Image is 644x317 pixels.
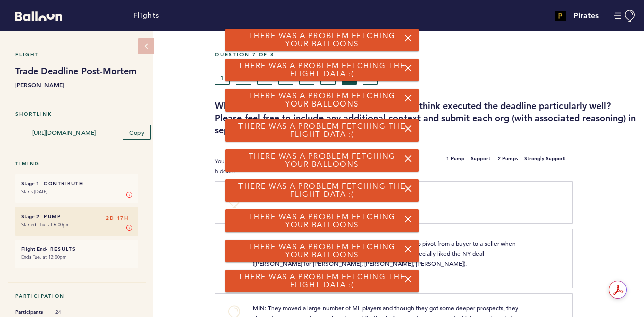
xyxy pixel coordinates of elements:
div: There was a problem fetching your balloons [225,240,419,262]
a: Balloon [8,10,62,21]
div: There was a problem fetching the flight data :( [225,119,419,142]
div: There was a problem fetching your balloons [225,89,419,112]
button: Manage Account [614,10,636,22]
div: There was a problem fetching the flight data :( [225,270,419,292]
small: Stage 1 [21,180,39,187]
h1: Trade Deadline Post-Mortem [15,65,138,77]
h5: Flight [15,51,138,58]
span: 2D 17H [106,213,128,223]
a: Flights [133,10,160,21]
div: There was a problem fetching your balloons [225,149,419,172]
time: Starts [DATE] [21,188,47,195]
button: Copy [123,125,151,140]
h6: - Contribute [21,180,132,187]
div: There was a problem fetching the flight data :( [225,179,419,202]
small: Stage 2 [21,213,39,220]
b: [PERSON_NAME] [15,80,138,90]
h5: Question 7 of 8 [215,51,636,58]
time: Started Thu. at 6:00pm [21,221,70,228]
div: There was a problem fetching the flight data :( [225,59,419,81]
h5: Participation [15,293,138,299]
h4: Pirates [573,10,599,22]
h6: - Results [21,246,132,252]
span: Copy [129,128,144,136]
small: Flight End [21,246,46,252]
b: 2 Pumps = Strongly Support [498,156,565,176]
div: There was a problem fetching your balloons [225,29,419,51]
time: Ends Tue. at 12:00pm [21,254,67,260]
button: 1 [215,70,230,85]
h5: Timing [15,160,138,167]
h5: Shortlink [15,111,138,117]
h3: Which org(s) - if any - jump out as clubs that you think executed the deadline particularly well?... [215,100,636,136]
span: 24 [55,309,86,316]
b: 1 Pump = Support [446,156,490,176]
p: You are in Pump Mode. Pump the balloons you support. Other pumps are hidden. [215,156,422,176]
h6: - Pump [21,213,132,220]
div: There was a problem fetching your balloons [225,209,419,232]
svg: Balloon [15,11,62,21]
